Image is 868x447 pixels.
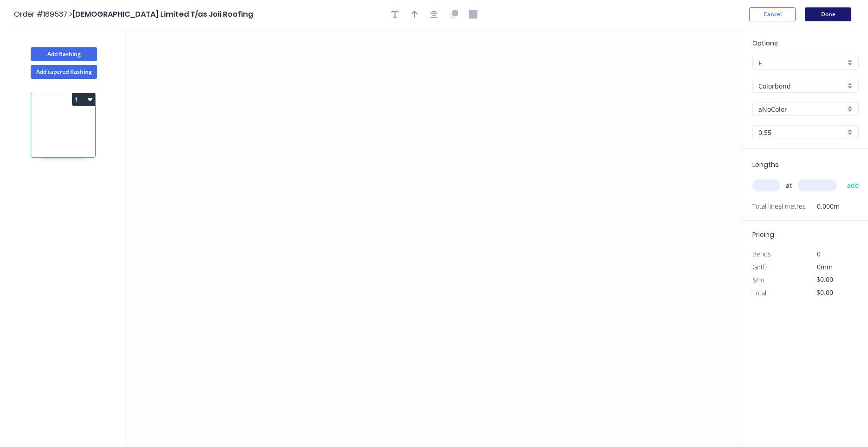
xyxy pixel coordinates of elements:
button: add [842,178,864,193]
span: $/m [752,275,764,284]
span: at [786,179,792,192]
span: Pricing [752,230,774,239]
button: Done [805,7,851,21]
span: Total lineal metres [752,200,806,213]
svg: 0 [125,29,743,447]
span: 0.000m [806,200,840,213]
button: Cancel [749,7,796,21]
input: Material [758,81,845,91]
span: [DEMOGRAPHIC_DATA] Limited T/as Joii Roofing [72,9,253,19]
span: 0mm [817,262,833,271]
span: 0 [817,249,821,258]
span: Lengths [752,160,779,169]
span: Bends [752,249,771,258]
span: Total [752,288,766,297]
button: 1 [72,93,95,106]
input: Thickness [758,128,845,137]
span: Girth [752,262,767,271]
input: Colour [758,104,845,114]
span: Order #189537 > [14,9,72,19]
button: Add flashing [31,47,97,61]
input: Price level [758,58,845,68]
button: Add tapered flashing [31,65,97,79]
span: Options [752,38,778,48]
